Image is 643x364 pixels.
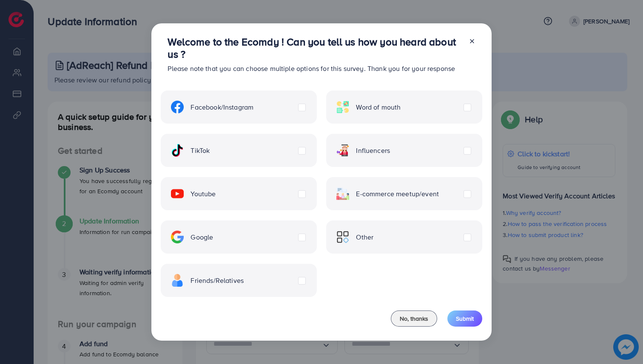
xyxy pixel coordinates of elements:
[447,310,482,327] button: Submit
[168,63,461,73] p: Please note that you can choose multiple options for this survey. Thank you for your response
[336,231,349,243] img: ic-other.99c3e012.svg
[171,187,184,200] img: ic-youtube.715a0ca2.svg
[356,232,373,242] span: Other
[336,187,349,200] img: ic-ecommerce.d1fa3848.svg
[191,276,244,285] span: Friends/Relatives
[336,101,349,113] img: ic-word-of-mouth.a439123d.svg
[191,232,213,242] span: Google
[171,274,184,287] img: ic-freind.8e9a9d08.svg
[191,189,216,199] span: Youtube
[191,102,253,112] span: Facebook/Instagram
[171,231,184,243] img: ic-google.5bdd9b68.svg
[356,146,390,155] span: Influencers
[356,102,401,112] span: Word of mouth
[356,189,439,199] span: E-commerce meetup/event
[336,144,349,157] img: ic-influencers.a620ad43.svg
[171,144,184,157] img: ic-tiktok.4b20a09a.svg
[191,146,210,155] span: TikTok
[391,310,437,327] button: No, thanks
[171,101,184,113] img: ic-facebook.134605ef.svg
[456,314,474,323] span: Submit
[400,314,428,323] span: No, thanks
[168,36,461,60] h3: Welcome to the Ecomdy ! Can you tell us how you heard about us ?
